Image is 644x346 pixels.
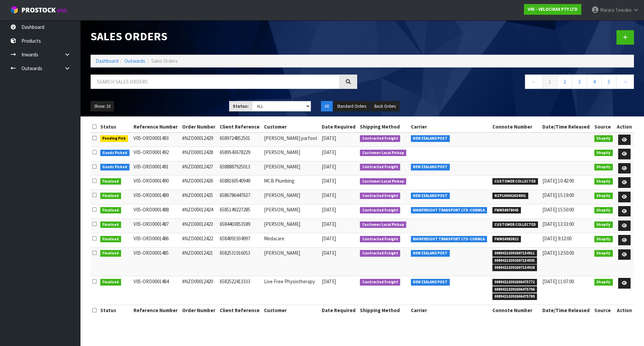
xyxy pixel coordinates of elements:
th: Connote Number [491,121,541,132]
span: Finalised [100,279,121,286]
td: 6582522413333 [218,276,262,305]
td: V05-ORD0001489 [132,190,180,204]
th: Shipping Method [358,305,409,316]
th: Status [99,305,132,316]
td: [PERSON_NAME] [262,247,320,276]
span: Shopify [594,207,613,214]
a: 1 [542,75,557,89]
a: → [616,75,634,89]
span: 00894210392606475789 [492,293,537,300]
span: Contracted Freight [360,279,400,286]
td: #NZD00012424 [180,204,218,218]
span: [DATE] [322,206,336,213]
th: Reference Number [132,121,180,132]
span: NEW ZEALAND POST [411,250,450,257]
span: [DATE] 15:19:00 [542,192,574,198]
strong: V05 - VELOCIRAX PTY LTD [528,6,578,12]
span: Contracted Freight [360,207,400,214]
span: Finalised [100,178,121,185]
span: Tewake [615,7,632,13]
span: [DATE] 12:50:00 [542,250,574,256]
td: 6585149227285 [218,204,262,218]
td: V05-ORD0001491 [132,161,180,176]
td: 6586786447637 [218,190,262,204]
td: V05-ORD0001492 [132,147,180,161]
td: [PERSON_NAME] parfoot [262,133,320,147]
a: 3 [572,75,587,89]
span: [DATE] [322,135,336,141]
td: #NZD00012429 [180,133,218,147]
span: [DATE] [322,235,336,242]
td: #NZD00012427 [180,161,218,176]
h1: Sales Orders [91,30,357,43]
th: Order Number [180,121,218,132]
button: Standard Orders [333,101,370,112]
span: Shopify [594,164,613,170]
td: 6582531916053 [218,247,262,276]
span: FWM58983822 [492,236,521,243]
a: Dashboard [96,58,118,64]
span: [DATE] 9:32:00 [542,235,572,242]
td: 6584403853589 [218,218,262,233]
span: Shopify [594,236,613,243]
a: 2 [557,75,572,89]
span: Shopify [594,135,613,142]
td: #NZD00012420 [180,276,218,305]
span: Shopify [594,279,613,286]
span: Contracted Freight [360,164,400,170]
span: Finalised [100,221,121,228]
td: #NZD00012422 [180,233,218,247]
span: [DATE] 13:33:00 [542,221,574,227]
span: 00894210392607154935 [492,257,537,264]
strong: Status: [233,103,249,109]
span: [DATE] 15:50:00 [542,206,574,213]
button: All [321,101,333,112]
span: CUSTOMER COLLECTED [492,178,538,185]
span: Shopify [594,193,613,199]
td: 6588160540949 [218,176,262,190]
th: Shipping Method [358,121,409,132]
span: 00894210392606475772 [492,279,537,286]
a: 5 [601,75,616,89]
td: #NZD00012426 [180,176,218,190]
td: 6584091934997 [218,233,262,247]
th: Customer [262,305,320,316]
td: #NZD00012428 [180,147,218,161]
span: NEW ZEALAND POST [411,164,450,170]
a: ← [525,75,543,89]
span: ProStock [21,6,56,14]
span: [DATE] [322,250,336,256]
th: Client Reference [218,305,262,316]
span: Contracted Freight [360,193,400,199]
span: NZP100002634001 [492,193,529,199]
span: Contracted Freight [360,135,400,142]
span: NEW ZEALAND POST [411,135,450,142]
a: 4 [587,75,602,89]
th: Date Required [320,305,358,316]
a: V05 - VELOCIRAX PTY LTD [524,4,581,15]
th: Order Number [180,305,218,316]
td: V05-ORD0001486 [132,233,180,247]
span: Contracted Freight [360,250,400,257]
td: #NZD00012423 [180,218,218,233]
td: V05-ORD0001485 [132,247,180,276]
td: 6589724852501 [218,133,262,147]
span: NEW ZEALAND POST [411,279,450,286]
span: [DATE] 10:42:00 [542,178,574,184]
input: Search sales orders [91,75,340,89]
span: 00894210392607154911 [492,250,537,257]
td: [PERSON_NAME] [262,218,320,233]
td: #NZD00012425 [180,190,218,204]
span: [DATE] [322,221,336,227]
a: Outwards [124,58,145,64]
td: [PERSON_NAME] [262,190,320,204]
th: Reference Number [132,305,180,316]
span: Shopify [594,150,613,156]
td: [PERSON_NAME] [262,204,320,218]
td: Medacare [262,233,320,247]
th: Connote Number [491,305,541,316]
span: Goods Picked [100,164,130,170]
td: Live Free Physiotherapy [262,276,320,305]
span: FWM58978045 [492,207,521,214]
span: Marara [600,7,614,13]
